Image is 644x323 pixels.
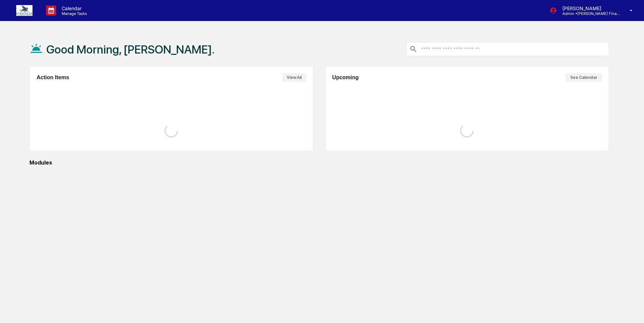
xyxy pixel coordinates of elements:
[557,11,620,16] p: Admin • [PERSON_NAME] Financial Group
[16,5,33,16] img: logo
[565,73,602,82] button: See Calendar
[37,74,69,81] h2: Action Items
[332,74,359,81] h2: Upcoming
[56,11,90,16] p: Manage Tasks
[282,73,306,82] button: View All
[56,5,90,11] p: Calendar
[557,5,620,11] p: [PERSON_NAME]
[46,43,215,56] h1: Good Morning, [PERSON_NAME].
[29,159,609,166] div: Modules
